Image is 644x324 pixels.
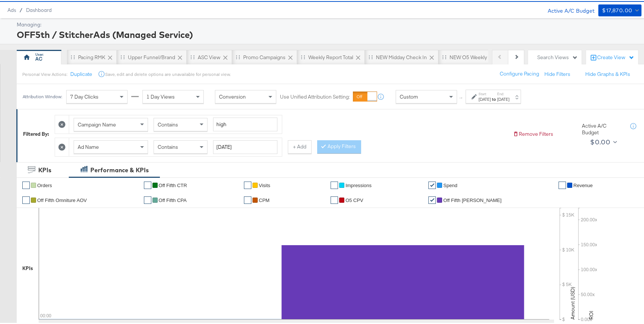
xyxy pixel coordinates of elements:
div: Search Views [537,53,578,60]
text: ROI [588,309,595,318]
div: AC [35,54,42,61]
button: $17,870.00 [598,3,641,15]
div: Pacing RMK [78,53,105,60]
div: Weekly Report Total [308,53,353,60]
strong: to [491,95,497,101]
span: Revenue [573,182,593,187]
div: Active A/C Budget [540,3,595,15]
label: End: [497,90,509,95]
a: ✔ [558,180,566,188]
div: $0.00 [590,135,610,147]
a: ✔ [428,195,436,203]
div: Performance & KPIs [90,165,149,173]
label: Start: [479,90,491,95]
span: Off Fifth [PERSON_NAME] [443,196,502,202]
div: Attribution Window: [22,93,62,98]
button: $0.00 [587,135,619,147]
span: Custom [400,92,418,99]
a: ✔ [331,195,338,203]
a: ✔ [428,180,436,188]
button: Hide Graphs & KPIs [585,70,630,77]
button: Remove Filters [513,129,553,137]
div: Active A/C Budget [582,121,623,135]
div: NEW Midday Check In [376,53,427,60]
span: Spend [443,182,457,187]
span: Off Fifth CTR [159,182,187,187]
div: Drag to reorder tab [236,54,240,58]
div: Drag to reorder tab [120,54,125,58]
span: 7 Day Clicks [70,92,99,99]
button: Configure Pacing [495,66,544,80]
div: Personal View Actions: [22,70,67,76]
button: Hide Filters [544,70,570,77]
div: Save, edit and delete options are unavailable for personal view. [105,70,231,76]
a: ✔ [22,180,30,188]
div: Drag to reorder tab [368,54,373,58]
div: Drag to reorder tab [301,54,305,58]
span: Orders [37,182,52,187]
span: Contains [158,142,178,149]
div: Managing: [17,20,640,27]
span: 1 Day Views [146,92,175,99]
div: Promo Campaigns [243,53,286,60]
span: Off Fifth Omniture AOV [37,196,87,202]
span: Contains [158,120,178,127]
text: Amount (USD) [569,286,576,318]
div: [DATE] [497,95,509,101]
span: / [16,6,26,12]
div: KPIs [22,264,33,271]
div: NEW O5 Weekly Report [450,53,504,60]
button: Duplicate [70,70,92,77]
a: ✔ [22,195,30,203]
a: ✔ [331,180,338,188]
input: Enter a search term [213,139,277,153]
span: Campaign Name [78,120,116,127]
a: ✔ [244,195,251,203]
button: + Add [288,139,312,153]
span: Ad Name [78,142,99,149]
a: ✔ [244,180,251,188]
span: ↑ [458,96,465,98]
div: ASC View [198,53,220,60]
div: Filtered By: [23,129,49,137]
label: Use Unified Attribution Setting: [280,92,350,99]
span: off fifth CPA [159,196,187,202]
div: Upper Funnel/Brand [128,53,175,60]
a: ✔ [144,180,151,188]
div: Drag to reorder tab [190,54,194,58]
div: [DATE] [479,95,491,101]
span: CPM [259,196,270,202]
div: KPIs [38,165,51,173]
input: Enter a search term [213,116,277,130]
a: Dashboard [26,6,52,12]
span: Ads [7,6,16,12]
span: Visits [259,182,270,187]
div: $17,870.00 [602,5,632,14]
span: Impressions [345,182,371,187]
span: O5 CPV [345,196,363,202]
div: OFF5th / StitcherAds (Managed Service) [17,27,640,40]
a: ✔ [144,195,151,203]
div: Drag to reorder tab [71,54,75,58]
div: Create View [597,53,634,60]
div: Drag to reorder tab [442,54,446,58]
span: Conversion [219,92,246,99]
